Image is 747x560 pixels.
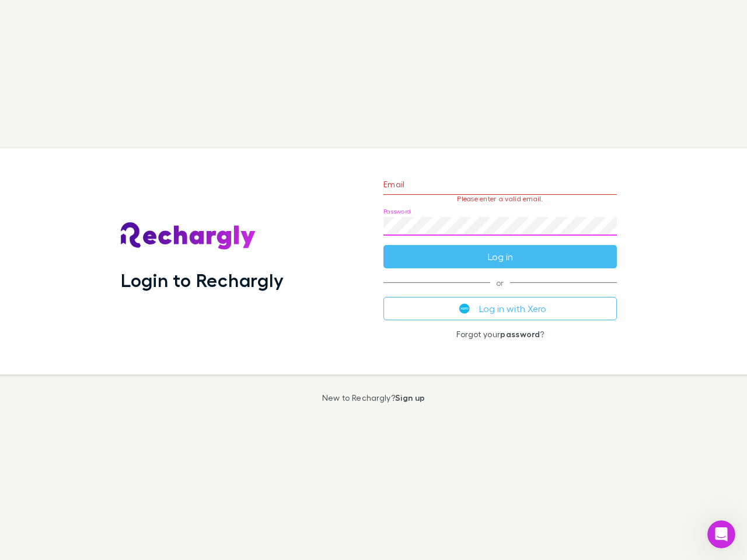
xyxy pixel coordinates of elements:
[121,269,284,291] h1: Login to Rechargly
[383,245,617,268] button: Log in
[395,393,425,402] a: Sign up
[121,222,256,250] img: Rechargly's Logo
[459,303,470,314] img: Xero's logo
[383,282,617,283] span: or
[707,520,735,548] iframe: Intercom live chat
[383,297,617,320] button: Log in with Xero
[383,207,411,216] label: Password
[322,393,425,402] p: New to Rechargly?
[383,330,617,339] p: Forgot your ?
[500,329,540,339] a: password
[383,195,617,203] p: Please enter a valid email.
